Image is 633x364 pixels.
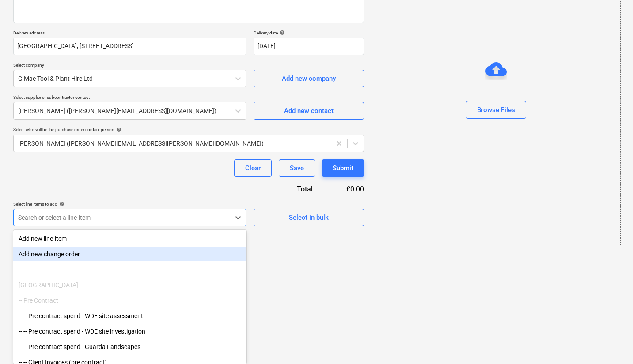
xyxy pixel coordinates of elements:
div: Select who will be the purchase order contact person [13,127,364,132]
div: Delivery date [254,30,364,36]
div: Add new company [282,73,336,84]
button: Submit [322,159,364,177]
input: Delivery address [13,38,246,55]
div: [GEOGRAPHIC_DATA] [13,278,246,292]
div: Galley Lane [13,278,246,292]
div: -- Pre Contract [13,293,246,308]
div: Total [249,184,327,194]
div: Clear [245,162,261,174]
iframe: Chat Widget [589,322,633,364]
p: Select supplier or subcontractor contact [13,94,246,102]
span: help [114,127,121,132]
div: -- -- Pre contract spend - Guarda Landscapes [13,340,246,354]
div: Select in bulk [289,212,329,223]
div: £0.00 [327,184,364,194]
div: ------------------------------ [13,263,246,277]
input: Delivery date not specified [254,38,364,55]
button: Add new company [254,70,364,87]
div: Add new line-item [13,232,246,246]
button: Clear [234,159,272,177]
span: help [278,30,285,35]
span: help [57,201,64,206]
p: Select company [13,62,246,70]
div: Select line-items to add [13,201,246,207]
div: Add new contact [284,105,334,116]
button: Save [279,159,315,177]
p: Delivery address [13,30,246,38]
div: -- -- Pre contract spend - WDE site investigation [13,324,246,338]
button: Browse Files [466,101,526,119]
div: Browse Files [477,104,515,116]
div: Submit [333,162,353,174]
button: Add new contact [254,102,364,120]
div: Add new change order [13,247,246,261]
div: Save [290,162,304,174]
button: Select in bulk [254,209,364,226]
div: -- -- Pre contract spend - WDE site assessment [13,309,246,323]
